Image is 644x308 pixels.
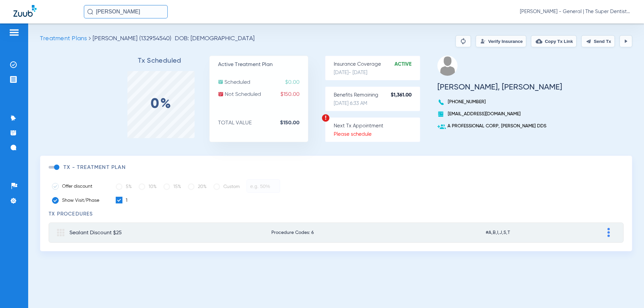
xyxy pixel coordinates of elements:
[581,35,615,47] button: Send Tx
[391,92,420,99] strong: $1,361.00
[476,35,526,47] button: Verify Insurance
[218,120,308,126] p: TOTAL VALUE
[437,84,562,90] h3: [PERSON_NAME], [PERSON_NAME]
[437,123,562,129] p: A PROFESSIONAL CORP, [PERSON_NAME] DDS
[531,35,577,47] button: Copy Tx Link
[334,61,420,68] p: Insurance Coverage
[218,91,224,97] img: not-scheduled.svg
[218,61,308,68] p: Active Treatment Plan
[63,164,126,171] h3: TX - Treatment Plan
[52,197,106,204] label: Show Visit/Phase
[218,91,308,98] p: Not Scheduled
[84,5,168,18] input: Search for patients
[437,99,446,106] img: voice-call-b.svg
[486,230,557,235] span: #A,B,I,J,S,T
[334,131,420,138] p: Please schedule
[285,79,308,86] span: $0.00
[334,92,420,99] p: Benefits Remaining
[334,123,420,129] p: Next Tx Appointment
[151,101,172,108] label: 0%
[116,197,127,204] label: 1
[163,180,181,193] label: 15%
[110,58,209,64] h3: Tx Scheduled
[280,120,308,126] strong: $150.00
[623,39,629,44] img: play.svg
[93,36,171,42] span: [PERSON_NAME] (132954540)
[607,228,610,237] img: group-dot-blue.svg
[610,276,644,308] iframe: Chat Widget
[334,69,420,76] p: [DATE] - [DATE]
[586,39,591,44] img: send.svg
[213,180,240,193] label: Custom
[480,39,486,44] img: Verify Insurance
[218,79,223,84] img: scheduled.svg
[49,211,624,218] h3: TX Procedures
[271,230,438,235] span: Procedure Codes: 6
[437,99,562,105] p: [PHONE_NUMBER]
[116,180,132,193] label: 5%
[57,229,64,236] img: group.svg
[175,35,255,42] span: DOB: [DEMOGRAPHIC_DATA]
[49,223,624,243] mat-expansion-panel-header: Sealant Discount $25Procedure Codes: 6#A,B,I,J,S,T
[437,111,444,117] img: book.svg
[40,36,87,42] span: Treatment Plans
[437,56,458,76] img: profile.png
[9,28,19,37] img: hamburger-icon
[218,79,308,86] p: Scheduled
[322,114,330,122] img: warning.svg
[520,8,631,15] span: [PERSON_NAME] - General | The Super Dentists
[459,37,467,45] img: Reparse
[394,61,420,68] strong: Active
[139,180,157,193] label: 10%
[536,38,542,45] img: link-copy.png
[13,5,37,17] img: Zuub Logo
[280,91,308,98] span: $150.00
[334,100,420,107] p: [DATE] 6:33 AM
[52,183,106,190] label: Offer discount
[247,179,280,193] input: e.g. 50%
[87,9,93,15] img: Search Icon
[69,230,122,236] span: Sealant Discount $25
[437,111,562,117] p: [EMAIL_ADDRESS][DOMAIN_NAME]
[437,123,446,131] img: add-user.svg
[188,180,207,193] label: 20%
